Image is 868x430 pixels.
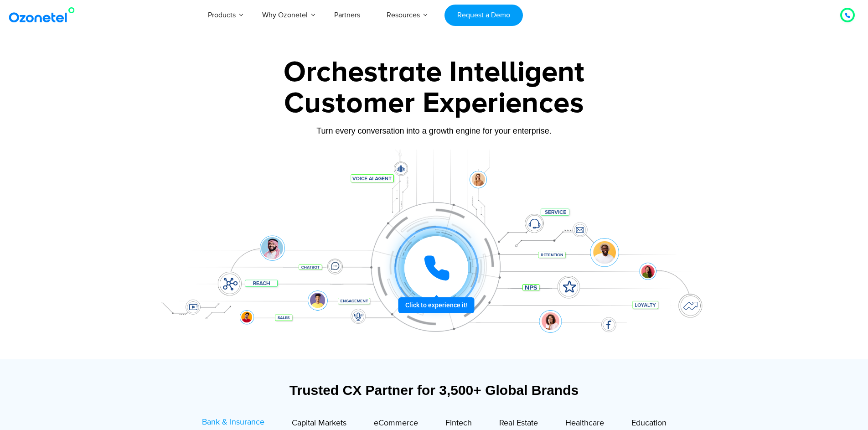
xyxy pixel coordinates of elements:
[565,418,604,428] span: Healthcare
[499,418,538,428] span: Real Estate
[154,382,714,398] div: Trusted CX Partner for 3,500+ Global Brands
[149,58,719,87] div: Orchestrate Intelligent
[631,418,666,428] span: Education
[444,5,522,26] a: Request a Demo
[374,418,418,428] span: eCommerce
[292,418,346,428] span: Capital Markets
[445,418,472,428] span: Fintech
[149,82,719,125] div: Customer Experiences
[149,126,719,136] div: Turn every conversation into a growth engine for your enterprise.
[202,417,264,427] span: Bank & Insurance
